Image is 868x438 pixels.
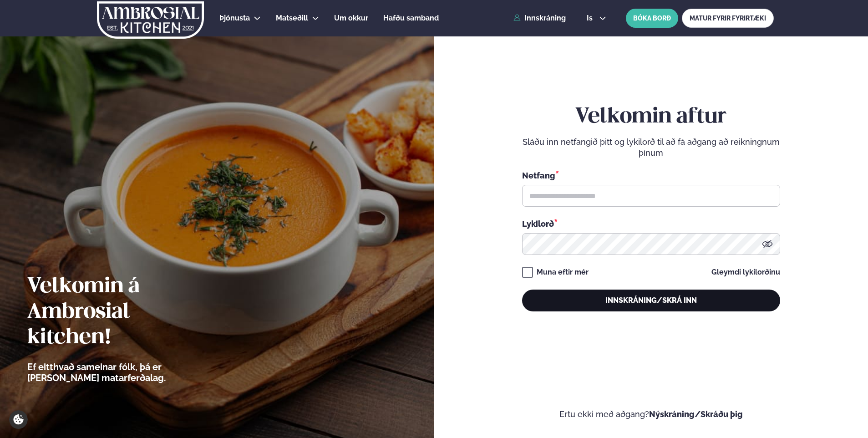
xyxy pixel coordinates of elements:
[682,9,774,28] a: MATUR FYRIR FYRIRTÆKI
[383,14,439,22] span: Hafðu samband
[462,409,841,420] p: Ertu ekki með aðgang?
[334,13,368,24] a: Um okkur
[383,13,439,24] a: Hafðu samband
[219,13,250,24] a: Þjónusta
[219,14,250,22] span: Þjónusta
[27,362,216,383] p: Ef eitthvað sameinar fólk, þá er [PERSON_NAME] matarferðalag.
[711,269,780,276] a: Gleymdi lykilorðinu
[522,104,780,130] h2: Velkomin aftur
[587,15,595,22] span: is
[522,218,780,229] div: Lykilorð
[522,137,780,158] p: Sláðu inn netfangið þitt og lykilorð til að fá aðgang að reikningnum þínum
[626,9,678,28] button: BÓKA BORÐ
[522,290,780,311] button: Innskráning/Skrá inn
[27,274,216,351] h2: Velkomin á Ambrosial kitchen!
[649,409,743,419] a: Nýskráning/Skráðu þig
[276,13,308,24] a: Matseðill
[334,14,368,22] span: Um okkur
[513,14,566,22] a: Innskráning
[579,15,614,22] button: is
[276,14,308,22] span: Matseðill
[96,1,205,39] img: logo
[522,169,780,181] div: Netfang
[9,410,28,429] a: Cookie settings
